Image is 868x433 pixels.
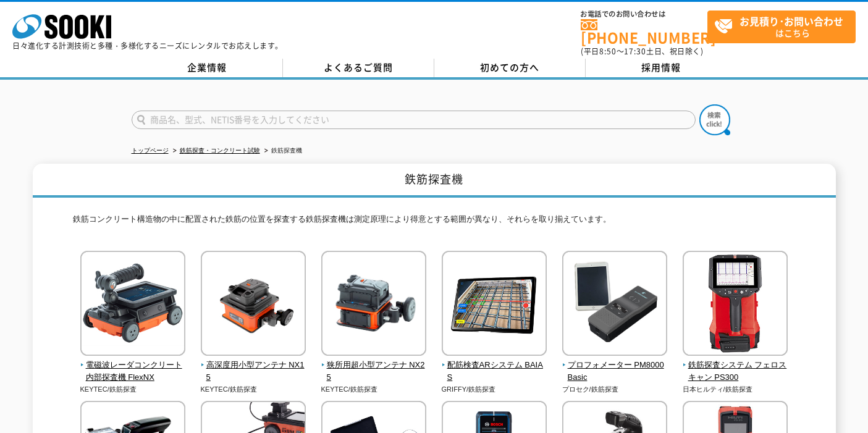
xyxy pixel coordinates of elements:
img: 鉄筋探査システム フェロスキャン PS300 [683,251,788,359]
a: お見積り･お問い合わせはこちら [707,11,856,43]
a: 採用情報 [586,59,737,77]
a: トップページ [132,147,169,154]
h1: 鉄筋探査機 [33,164,836,198]
span: 鉄筋探査システム フェロスキャン PS300 [683,359,788,385]
a: 配筋検査ARシステム BAIAS [442,347,547,384]
span: お電話でのお問い合わせは [581,11,707,18]
span: はこちら [714,11,855,42]
li: 鉄筋探査機 [262,145,302,158]
img: 高深度用小型アンテナ NX15 [201,251,306,359]
span: (平日 ～ 土日、祝日除く) [581,46,703,57]
p: 鉄筋コンクリート構造物の中に配置された鉄筋の位置を探査する鉄筋探査機は測定原理により得意とする範囲が異なり、それらを取り揃えています。 [73,213,796,232]
a: 鉄筋探査システム フェロスキャン PS300 [683,347,788,384]
a: 高深度用小型アンテナ NX15 [201,347,306,384]
img: 狭所用超小型アンテナ NX25 [321,251,426,359]
span: 8:50 [599,46,617,57]
span: 狭所用超小型アンテナ NX25 [321,359,427,385]
span: 電磁波レーダコンクリート内部探査機 FlexNX [80,359,186,385]
span: 17:30 [624,46,646,57]
span: プロフォメーター PM8000Basic [562,359,668,385]
a: 鉄筋探査・コンクリート試験 [180,147,260,154]
p: KEYTEC/鉄筋探査 [321,384,427,395]
img: 配筋検査ARシステム BAIAS [442,251,547,359]
span: 初めての方へ [480,61,539,74]
strong: お見積り･お問い合わせ [739,14,843,28]
input: 商品名、型式、NETIS番号を入力してください [132,111,696,129]
p: プロセク/鉄筋探査 [562,384,668,395]
img: 電磁波レーダコンクリート内部探査機 FlexNX [80,251,185,359]
span: 配筋検査ARシステム BAIAS [442,359,547,385]
img: btn_search.png [699,104,730,135]
p: KEYTEC/鉄筋探査 [201,384,306,395]
img: プロフォメーター PM8000Basic [562,251,667,359]
p: GRIFFY/鉄筋探査 [442,384,547,395]
a: よくあるご質問 [283,59,434,77]
p: 日々進化する計測技術と多種・多様化するニーズにレンタルでお応えします。 [12,42,283,49]
a: 電磁波レーダコンクリート内部探査機 FlexNX [80,347,186,384]
p: KEYTEC/鉄筋探査 [80,384,186,395]
a: [PHONE_NUMBER] [581,19,707,44]
a: 企業情報 [132,59,283,77]
a: 狭所用超小型アンテナ NX25 [321,347,427,384]
a: 初めての方へ [434,59,586,77]
p: 日本ヒルティ/鉄筋探査 [683,384,788,395]
span: 高深度用小型アンテナ NX15 [201,359,306,385]
a: プロフォメーター PM8000Basic [562,347,668,384]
